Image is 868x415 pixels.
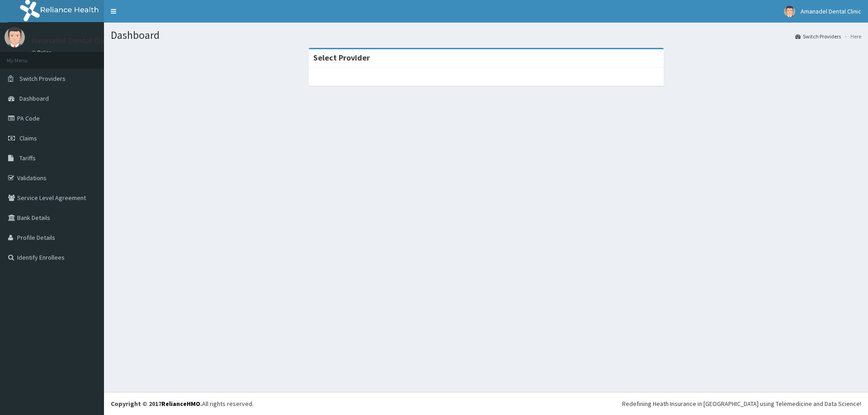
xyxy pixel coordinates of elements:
[313,52,370,63] strong: Select Provider
[32,37,113,45] p: Amanadel Dental Clinic
[104,392,868,415] footer: All rights reserved.
[842,33,861,40] li: Here
[801,7,861,15] span: Amanadel Dental Clinic
[111,29,861,41] h1: Dashboard
[111,400,202,408] strong: Copyright © 2017 .
[622,399,861,408] div: Redefining Heath Insurance in [GEOGRAPHIC_DATA] using Telemedicine and Data Science!
[784,6,795,17] img: User Image
[161,400,200,408] a: RelianceHMO
[19,154,36,162] span: Tariffs
[5,27,25,47] img: User Image
[19,134,37,142] span: Claims
[795,33,841,40] a: Switch Providers
[19,94,49,103] span: Dashboard
[19,75,66,83] span: Switch Providers
[32,49,53,56] a: Online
